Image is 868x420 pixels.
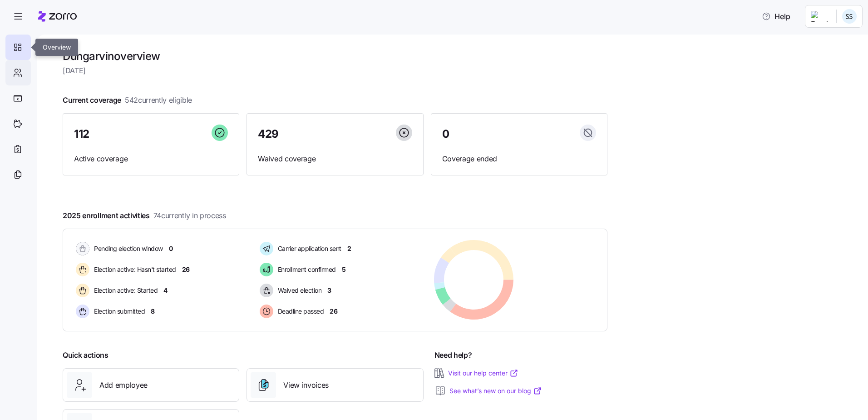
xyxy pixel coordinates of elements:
[63,49,607,63] h1: Dungarvin overview
[275,286,322,295] span: Waived election
[91,286,158,295] span: Election active: Started
[125,95,192,106] span: 542 currently eligible
[327,286,331,295] span: 3
[63,95,192,106] span: Current coverage
[63,65,607,76] span: [DATE]
[342,265,346,274] span: 5
[258,153,412,165] span: Waived coverage
[347,244,351,253] span: 2
[91,244,163,253] span: Pending election window
[163,286,168,295] span: 4
[275,244,341,253] span: Carrier application sent
[762,11,790,22] span: Help
[330,307,337,316] span: 26
[755,7,798,25] button: Help
[169,244,173,253] span: 0
[91,307,145,316] span: Election submitted
[63,210,226,221] span: 2025 enrollment activities
[283,380,329,391] span: View invoices
[74,129,89,140] span: 112
[811,11,829,22] img: Employer logo
[442,153,596,165] span: Coverage ended
[151,307,155,316] span: 8
[74,153,228,165] span: Active coverage
[99,380,148,391] span: Add employee
[275,307,324,316] span: Deadline passed
[442,129,449,140] span: 0
[258,129,279,140] span: 429
[91,265,176,274] span: Election active: Hasn't started
[182,265,190,274] span: 26
[842,9,857,24] img: b3a65cbeab486ed89755b86cd886e362
[275,265,336,274] span: Enrollment confirmed
[448,369,518,378] a: Visit our help center
[434,350,472,361] span: Need help?
[449,386,542,395] a: See what’s new on our blog
[63,350,108,361] span: Quick actions
[153,210,226,221] span: 74 currently in process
